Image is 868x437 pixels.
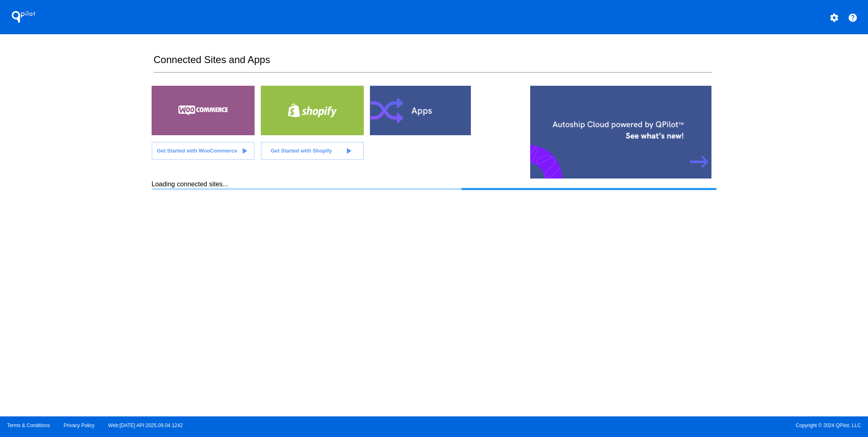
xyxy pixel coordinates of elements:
span: Get Started with WooCommerce [157,148,237,154]
a: Get Started with Shopify [261,142,364,160]
mat-icon: help [848,13,858,23]
h1: QPilot [7,9,40,25]
div: Loading connected sites... [152,181,716,190]
mat-icon: play_arrow [344,146,353,156]
a: Web:[DATE] API:2025.09.04.1242 [108,423,183,428]
mat-icon: settings [829,13,839,23]
mat-icon: play_arrow [239,146,249,156]
a: Terms & Conditions [7,423,50,428]
a: Privacy Policy [64,423,95,428]
h2: Connected Sites and Apps [154,54,712,73]
a: Get Started with WooCommerce [152,142,255,160]
span: Get Started with Shopify [271,148,332,154]
span: Copyright © 2024 QPilot, LLC [441,423,861,428]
